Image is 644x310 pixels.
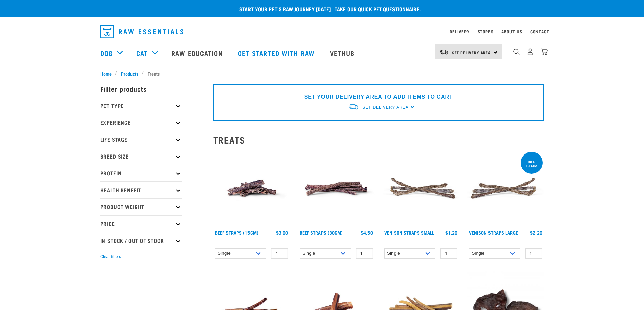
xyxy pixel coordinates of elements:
img: Raw Essentials Logo [100,25,183,38]
img: home-icon@2x.png [541,48,548,55]
p: Life Stage [100,131,182,148]
h2: Treats [213,135,544,145]
input: 1 [525,248,542,259]
img: user.png [527,48,534,55]
button: Clear filters [100,254,121,260]
img: home-icon-1@2x.png [513,49,520,55]
a: About Us [501,30,522,33]
p: Price [100,215,182,232]
img: Stack of 3 Venison Straps Treats for Pets [467,150,544,227]
p: Protein [100,165,182,181]
a: Get started with Raw [231,39,323,66]
img: van-moving.png [348,103,359,110]
a: Home [100,70,115,77]
a: Vethub [323,39,363,66]
a: Venison Straps Large [469,231,518,234]
nav: breadcrumbs [100,70,544,77]
a: Stores [478,30,494,33]
div: $2.20 [530,230,542,235]
div: $3.00 [276,230,288,235]
a: Delivery [450,30,469,33]
a: take our quick pet questionnaire. [335,7,421,10]
img: Raw Essentials Beef Straps 6 Pack [298,150,375,227]
a: Contact [530,30,549,33]
input: 1 [356,248,373,259]
span: Products [121,70,138,77]
img: Raw Essentials Beef Straps 15cm 6 Pack [213,150,290,227]
a: Raw Education [165,39,231,66]
img: Venison Straps [383,150,459,227]
img: van-moving.png [439,49,449,55]
a: Venison Straps Small [384,231,434,234]
p: Experience [100,114,182,131]
p: Pet Type [100,97,182,114]
a: Dog [100,48,113,58]
span: Set Delivery Area [362,105,408,110]
p: Breed Size [100,148,182,165]
div: $4.50 [361,230,373,235]
p: In Stock / Out Of Stock [100,232,182,249]
span: Home [100,70,112,77]
nav: dropdown navigation [95,22,549,41]
a: Cat [136,48,148,58]
p: Filter products [100,80,182,97]
div: BULK TREATS! [521,157,543,171]
span: Set Delivery Area [452,51,491,54]
div: $1.20 [445,230,457,235]
p: Product Weight [100,198,182,215]
input: 1 [271,248,288,259]
p: Health Benefit [100,181,182,198]
p: SET YOUR DELIVERY AREA TO ADD ITEMS TO CART [304,93,453,101]
a: Beef Straps (30cm) [300,231,343,234]
a: Products [117,70,142,77]
input: 1 [440,248,457,259]
a: Beef Straps (15cm) [215,231,258,234]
